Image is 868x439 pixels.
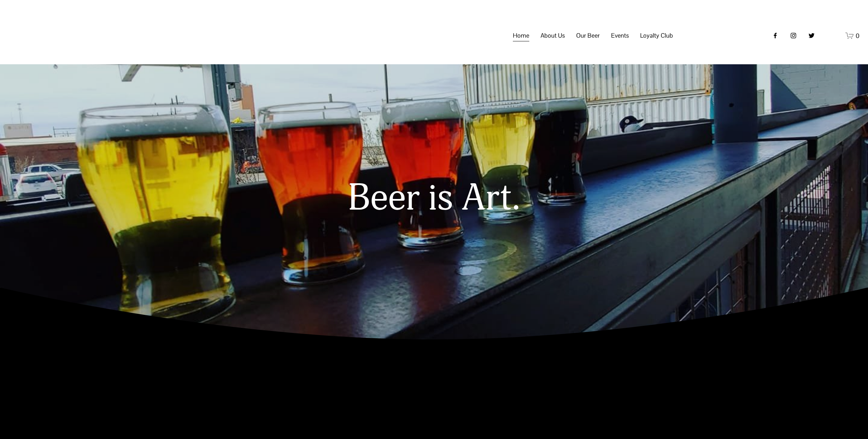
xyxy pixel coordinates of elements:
a: folder dropdown [576,29,600,42]
a: Home [513,29,529,42]
a: 0 items in cart [845,31,859,40]
a: folder dropdown [541,29,565,42]
a: folder dropdown [611,29,629,42]
span: 0 [856,32,859,40]
img: Two Docs Brewing Co. [9,15,85,56]
span: Our Beer [576,30,600,41]
a: twitter-unauth [808,32,815,39]
span: Events [611,30,629,41]
a: folder dropdown [640,29,673,42]
span: Loyalty Club [640,30,673,41]
span: About Us [541,30,565,41]
a: instagram-unauth [790,32,797,39]
h1: Beer is Art. [195,178,674,219]
a: Facebook [772,32,779,39]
